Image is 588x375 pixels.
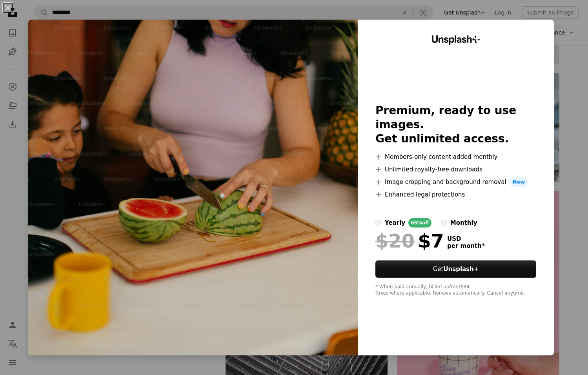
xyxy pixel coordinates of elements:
span: New [510,177,528,187]
strong: Unsplash+ [443,266,479,273]
input: monthly [441,220,447,226]
h2: Premium, ready to use images. Get unlimited access. [375,104,536,146]
span: USD [447,235,485,242]
div: monthly [450,218,477,228]
input: yearly65%off [375,220,382,226]
div: yearly [385,218,405,228]
span: $20 [375,231,415,251]
li: Members-only content added monthly [375,152,536,162]
div: $7 [375,231,444,251]
div: * When paid annually, billed upfront $84 Taxes where applicable. Renews automatically. Cancel any... [375,284,536,297]
li: Enhanced legal protections [375,190,536,199]
li: Unlimited royalty-free downloads [375,165,536,174]
li: Image cropping and background removal [375,177,536,187]
span: per month * [447,242,485,249]
button: GetUnsplash+ [375,260,536,278]
div: 65% off [408,218,431,228]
